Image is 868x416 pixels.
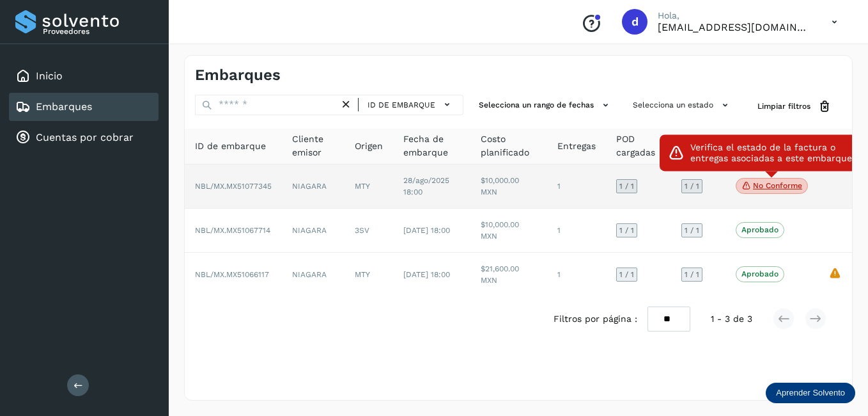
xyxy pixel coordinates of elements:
[282,253,345,296] td: NIAGARA
[619,227,634,234] span: 1 / 1
[685,182,699,190] span: 1 / 1
[741,269,779,278] p: Aprobado
[195,182,272,191] span: NBL/MX.MX51077345
[43,27,153,36] p: Proveedores
[36,70,63,82] a: Inicio
[195,226,270,235] span: NBL/MX.MX51067714
[470,209,547,253] td: $10,000.00 MXN
[766,383,855,403] div: Aprender Solvento
[685,227,699,234] span: 1 / 1
[547,253,606,296] td: 1
[747,95,842,118] button: Limpiar filtros
[36,100,92,113] a: Embarques
[403,226,450,235] span: [DATE] 18:00
[711,312,752,326] span: 1 - 3 de 3
[481,132,537,159] span: Costo planificado
[470,164,547,209] td: $10,000.00 MXN
[282,209,345,253] td: NIAGARA
[355,140,383,153] span: Origen
[619,271,634,278] span: 1 / 1
[345,209,393,253] td: 3SV
[554,312,637,326] span: Filtros por página :
[195,270,269,279] span: NBL/MX.MX51066117
[403,176,449,196] span: 28/ago/2025 18:00
[753,181,802,190] p: No conforme
[776,388,845,398] p: Aprender Solvento
[403,270,450,279] span: [DATE] 18:00
[292,132,334,159] span: Cliente emisor
[9,93,159,121] div: Embarques
[547,164,606,209] td: 1
[364,95,458,114] button: ID de embarque
[616,132,661,159] span: POD cargadas
[658,10,811,21] p: Hola,
[36,131,134,143] a: Cuentas por cobrar
[741,225,779,234] p: Aprobado
[195,140,266,153] span: ID de embarque
[195,66,281,84] h4: Embarques
[547,209,606,253] td: 1
[557,140,596,153] span: Entregas
[757,100,810,112] span: Limpiar filtros
[368,99,435,111] span: ID de embarque
[474,95,617,116] button: Selecciona un rango de fechas
[345,164,393,209] td: MTY
[9,62,159,90] div: Inicio
[619,182,634,190] span: 1 / 1
[658,21,811,33] p: dcordero@grupoterramex.com
[470,253,547,296] td: $21,600.00 MXN
[282,164,345,209] td: NIAGARA
[9,124,159,152] div: Cuentas por cobrar
[685,271,699,278] span: 1 / 1
[345,253,393,296] td: MTY
[628,95,737,116] button: Selecciona un estado
[403,132,460,159] span: Fecha de embarque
